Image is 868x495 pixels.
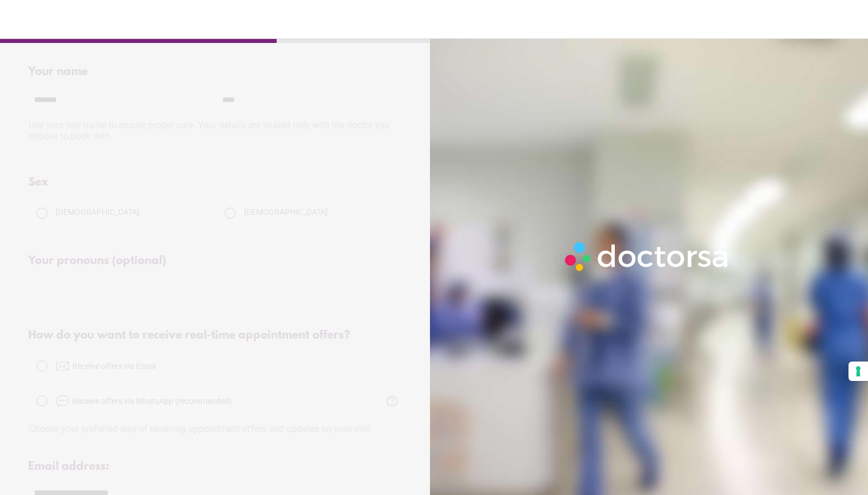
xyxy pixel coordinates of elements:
img: Logo-Doctorsa-trans-White-partial-flat.png [560,237,734,276]
div: Your pronouns (optional) [28,254,405,268]
img: email [56,359,69,373]
img: chat [56,394,69,408]
span: help [385,394,399,408]
div: Choose your preferred way of receiving appointment offers and updates on your visit [28,418,405,434]
span: [DEMOGRAPHIC_DATA] [244,207,328,217]
div: Email address: [28,460,405,473]
span: Receive offers via Email [72,362,156,371]
div: How do you want to receive real-time appointment offers? [28,329,405,342]
div: Your name [28,65,405,78]
span: [DEMOGRAPHIC_DATA] [56,207,139,217]
button: Your consent preferences for tracking technologies [848,362,868,381]
span: Receive offers via WhatsApp (recommended) [72,396,232,406]
div: Use your real name to ensure proper care. Your details are shared only with the doctor you choose... [28,114,405,150]
div: Sex [28,176,405,189]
